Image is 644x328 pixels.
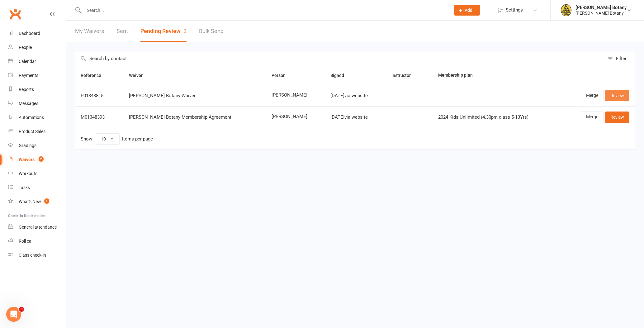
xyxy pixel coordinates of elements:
a: Product Sales [8,125,66,139]
div: Workouts [19,171,37,176]
a: Bulk Send [199,21,224,42]
div: Gradings [19,143,36,148]
a: Review [605,112,629,123]
span: Signed [330,73,351,78]
span: [PERSON_NAME] [272,93,319,98]
button: Person [272,72,292,79]
div: items per page [122,136,153,142]
button: Pending Review2 [140,21,187,42]
a: Review [605,90,629,101]
a: General attendance kiosk mode [8,220,66,234]
input: Search by contact [75,51,604,66]
div: Payments [19,73,38,78]
a: Reports [8,83,66,97]
button: Add [454,5,480,16]
span: Waiver [129,73,149,78]
iframe: Intercom live chat [6,307,21,322]
a: People [8,40,66,55]
button: Filter [604,51,635,66]
div: [PERSON_NAME] Botany Waiver [129,93,260,98]
div: M01348393 [81,115,118,120]
a: Payments [8,69,66,83]
a: Workouts [8,167,66,181]
div: [PERSON_NAME] Botany [575,5,627,10]
div: Show [81,133,153,145]
a: Automations [8,111,66,125]
div: Calendar [19,59,36,64]
div: [PERSON_NAME] Botany Membership Agreement [129,115,260,120]
div: Waivers [19,157,35,162]
div: [DATE] via website [330,115,380,120]
span: 1 [44,198,49,204]
button: Instructor [391,72,418,79]
button: Signed [330,72,351,79]
button: Reference [81,72,108,79]
button: Waiver [129,72,149,79]
a: Sent [116,21,128,42]
a: Tasks [8,181,66,195]
a: Messages [8,97,66,111]
a: Calendar [8,55,66,69]
th: Membership plan [433,66,560,85]
div: General attendance [19,225,57,230]
div: Messages [19,101,38,106]
a: Merge [581,112,604,123]
span: 3 [19,307,24,312]
div: Tasks [19,185,30,190]
div: Dashboard [19,31,40,36]
span: [PERSON_NAME] [272,114,319,119]
a: Roll call [8,234,66,248]
a: Gradings [8,139,66,153]
span: Reference [81,73,108,78]
a: Waivers 2 [8,153,66,167]
div: What's New [19,199,41,204]
div: People [19,45,32,50]
div: [DATE] via website [330,93,380,98]
span: Add [465,8,472,13]
a: My Waivers [75,21,104,42]
span: Instructor [391,73,418,78]
div: Class check-in [19,253,46,258]
span: Person [272,73,292,78]
img: thumb_image1629331612.png [560,4,572,17]
div: Reports [19,87,34,92]
a: Clubworx [7,6,23,22]
div: [PERSON_NAME] Botany [575,10,627,16]
span: 2 [39,156,44,162]
a: Dashboard [8,26,66,40]
div: Filter [616,55,627,62]
a: Merge [581,90,604,101]
span: 2 [183,28,187,34]
div: Automations [19,115,44,120]
div: Product Sales [19,129,45,134]
span: Settings [506,3,523,17]
input: Search... [82,6,446,15]
div: P01348815 [81,93,118,98]
a: Class kiosk mode [8,248,66,262]
div: Roll call [19,239,33,244]
a: What's New1 [8,195,66,209]
div: 2024 Kids Unlimited (4.30pm class 5-13Yrs) [438,115,554,120]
